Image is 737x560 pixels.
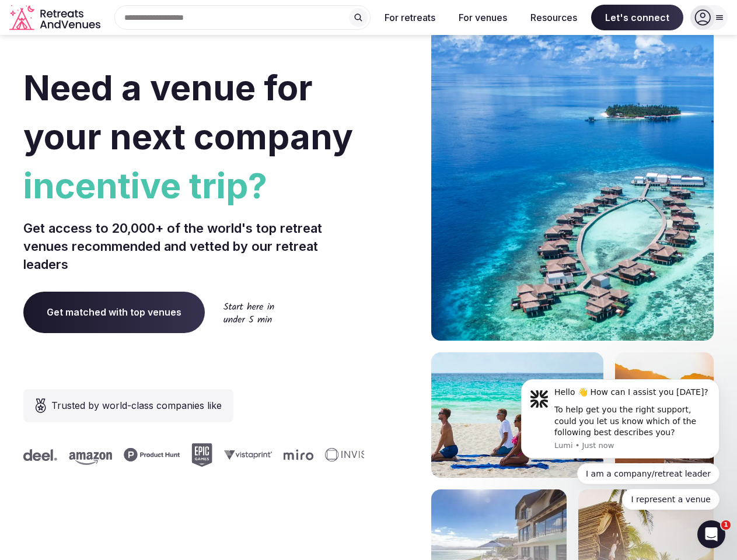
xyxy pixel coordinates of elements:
svg: Epic Games company logo [190,443,211,467]
svg: Miro company logo [282,449,312,460]
svg: Vistaprint company logo [222,450,270,460]
img: yoga on tropical beach [431,352,603,478]
span: Need a venue for your next company [23,66,353,157]
p: Get access to 20,000+ of the world's top retreat venues recommended and vetted by our retreat lea... [23,219,364,273]
a: Visit the homepage [9,5,103,31]
svg: Retreats and Venues company logo [9,5,103,31]
span: Trusted by world-class companies like [51,398,222,412]
img: Start here in under 5 min [223,302,274,323]
svg: Deel company logo [22,449,55,461]
svg: Invisible company logo [323,448,387,462]
button: For venues [449,5,516,30]
iframe: Intercom live chat [697,520,725,548]
button: Resources [521,5,586,30]
span: incentive trip? [23,161,364,210]
span: Let's connect [591,5,683,30]
span: 1 [721,520,731,530]
a: Get matched with top venues [23,292,205,332]
button: For retreats [375,5,445,30]
iframe: Intercom notifications message [504,315,737,528]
